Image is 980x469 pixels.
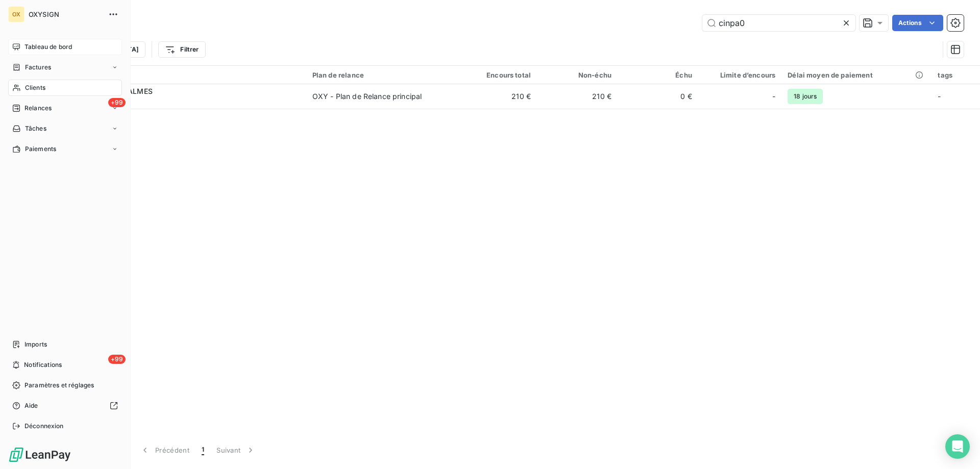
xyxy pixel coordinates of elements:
div: Non-échu [543,71,611,79]
span: Aide [24,401,38,410]
span: Factures [25,63,51,72]
span: 01CINPA0 [70,96,300,107]
button: Actions [892,15,943,31]
img: Logo LeanPay [8,447,71,463]
div: OXY - Plan de Relance principal [312,91,422,102]
span: Clients [25,83,45,92]
span: 18 jours [788,89,823,104]
span: Tableau de bord [24,42,72,52]
input: Rechercher [702,15,855,31]
span: Notifications [24,360,62,369]
div: Délai moyen de paiement [788,71,925,79]
button: Filtrer [158,41,205,58]
div: tags [938,71,974,79]
button: Précédent [134,439,195,461]
span: OXYSIGN [29,10,102,18]
span: Paramètres et réglages [24,381,94,390]
td: 210 € [456,84,537,109]
span: +99 [108,98,126,107]
span: - [938,92,941,101]
span: +99 [108,355,126,364]
div: Plan de relance [312,71,450,79]
span: 1 [202,445,204,455]
div: OX [8,6,24,22]
div: Échu [624,71,692,79]
button: 1 [195,439,210,461]
td: 0 € [618,84,698,109]
div: Encours total [462,71,531,79]
span: Déconnexion [24,422,64,431]
a: Aide [8,398,122,414]
button: Suivant [210,439,262,461]
span: Paiements [25,144,56,154]
span: Relances [24,104,52,113]
div: Open Intercom Messenger [945,434,970,459]
span: Tâches [25,124,46,133]
div: Limite d’encours [704,71,775,79]
span: Imports [24,340,47,349]
span: - [772,91,775,102]
td: 210 € [537,84,618,109]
